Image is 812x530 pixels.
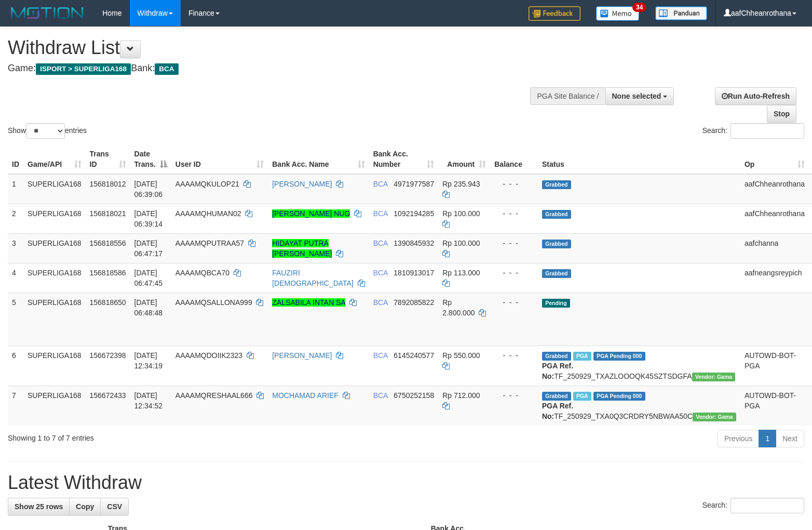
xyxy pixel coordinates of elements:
[373,209,388,218] span: BCA
[90,269,126,277] span: 156818586
[593,392,645,401] span: PGA Pending
[542,299,570,308] span: Pending
[542,269,571,278] span: Grabbed
[272,391,339,400] a: MOCHAMAD ARIEF
[373,351,388,360] span: BCA
[494,238,534,248] div: - - -
[530,87,605,105] div: PGA Site Balance /
[175,180,239,188] span: AAAAMQKULOP21
[90,239,126,247] span: 156818556
[8,386,23,426] td: 7
[175,298,252,307] span: AAAAMQSALLONA999
[69,498,101,515] a: Copy
[134,298,163,317] span: [DATE] 06:48:48
[442,239,480,247] span: Rp 100.000
[538,386,740,426] td: TF_250929_TXA0Q3CRDRY5NBWAA50C
[542,402,573,420] b: PGA Ref. No:
[8,293,23,346] td: 5
[171,144,268,174] th: User ID: activate to sort column ascending
[542,240,571,248] span: Grabbed
[134,269,163,287] span: [DATE] 06:47:45
[272,269,354,287] a: FAUZIRI [DEMOGRAPHIC_DATA]
[8,204,23,233] td: 2
[442,391,480,400] span: Rp 712.000
[23,204,86,233] td: SUPERLIGA168
[8,174,23,204] td: 1
[394,351,434,360] span: Copy 6145240577 to clipboard
[134,391,163,410] span: [DATE] 12:34:52
[573,392,591,401] span: Marked by aafsoycanthlai
[90,391,126,400] span: 156672433
[373,298,388,307] span: BCA
[134,239,163,258] span: [DATE] 06:47:17
[373,180,388,188] span: BCA
[767,105,796,123] a: Stop
[369,144,439,174] th: Bank Acc. Number: activate to sort column ascending
[442,298,475,317] span: Rp 2.800.000
[494,350,534,361] div: - - -
[8,37,531,58] h1: Withdraw List
[8,429,331,443] div: Showing 1 to 7 of 7 entries
[740,144,809,174] th: Op: activate to sort column ascending
[23,233,86,263] td: SUPERLIGA168
[8,472,804,493] h1: Latest Withdraw
[272,351,332,360] a: [PERSON_NAME]
[175,351,242,360] span: AAAAMQDOIIK2323
[692,373,736,381] span: Vendor URL: https://trx31.1velocity.biz
[23,293,86,346] td: SUPERLIGA168
[175,239,244,247] span: AAAAMQPUTRAA57
[693,413,736,421] span: Vendor URL: https://trx31.1velocity.biz
[740,174,809,204] td: aafChheanrothana
[702,498,804,513] label: Search:
[23,174,86,204] td: SUPERLIGA168
[175,209,241,218] span: AAAAMQHUMAN02
[23,263,86,293] td: SUPERLIGA168
[490,144,538,174] th: Balance
[494,208,534,219] div: - - -
[23,386,86,426] td: SUPERLIGA168
[76,502,94,511] span: Copy
[373,391,388,400] span: BCA
[494,390,534,401] div: - - -
[542,362,573,380] b: PGA Ref. No:
[632,3,646,12] span: 34
[718,430,759,447] a: Previous
[612,92,661,100] span: None selected
[494,179,534,189] div: - - -
[394,239,434,247] span: Copy 1390845932 to clipboard
[702,123,804,139] label: Search:
[26,123,65,139] select: Showentries
[394,269,434,277] span: Copy 1810913017 to clipboard
[740,386,809,426] td: AUTOWD-BOT-PGA
[8,233,23,263] td: 3
[494,268,534,278] div: - - -
[272,298,345,307] a: ZALSABILA INTAN SA
[36,63,131,75] span: ISPORT > SUPERLIGA168
[740,263,809,293] td: aafneangsreypich
[596,6,640,21] img: Button%20Memo.svg
[394,180,434,188] span: Copy 4971977587 to clipboard
[175,391,253,400] span: AAAAMQRESHAAL666
[373,269,388,277] span: BCA
[23,144,86,174] th: Game/API: activate to sort column ascending
[442,180,480,188] span: Rp 235.943
[442,351,480,360] span: Rp 550.000
[272,209,350,218] a: [PERSON_NAME] NUG
[373,239,388,247] span: BCA
[8,123,87,139] label: Show entries
[134,180,163,198] span: [DATE] 06:39:06
[442,269,480,277] span: Rp 113.000
[542,180,571,189] span: Grabbed
[740,233,809,263] td: aafchanna
[655,6,707,20] img: panduan.png
[272,239,332,258] a: HIDAYAT PUTRA [PERSON_NAME]
[8,263,23,293] td: 4
[529,6,580,21] img: Feedback.jpg
[542,392,571,401] span: Grabbed
[394,298,434,307] span: Copy 7892085822 to clipboard
[438,144,490,174] th: Amount: activate to sort column ascending
[107,502,122,511] span: CSV
[100,498,129,515] a: CSV
[538,144,740,174] th: Status
[272,180,332,188] a: [PERSON_NAME]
